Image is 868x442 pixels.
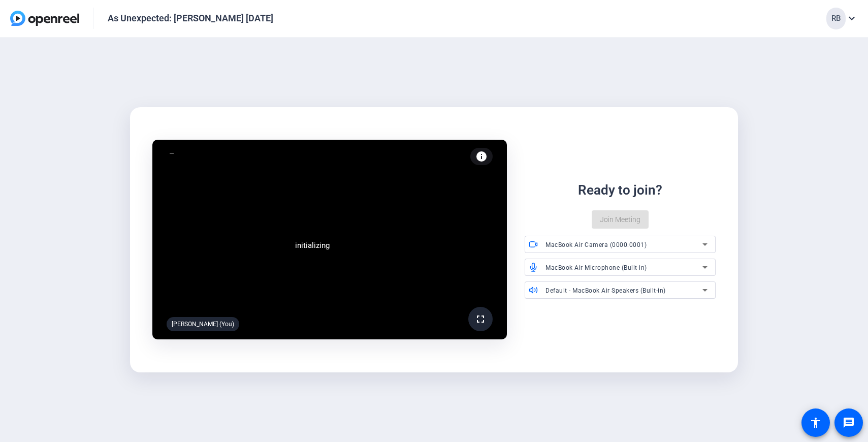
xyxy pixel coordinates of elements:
[295,241,330,250] span: initializing
[826,8,846,29] div: RB
[545,241,647,248] span: MacBook Air Camera (0000:0001)
[108,12,273,24] div: As Unexpected: [PERSON_NAME] [DATE]
[10,11,79,26] img: OpenReel logo
[843,417,855,429] mat-icon: message
[810,417,822,429] mat-icon: accessibility
[545,287,666,294] span: Default - MacBook Air Speakers (Built-in)
[475,150,488,163] mat-icon: info
[578,180,662,200] div: Ready to join?
[545,264,647,271] span: MacBook Air Microphone (Built-in)
[846,12,858,24] mat-icon: expand_more
[167,317,239,331] div: [PERSON_NAME] (You)
[474,313,487,325] mat-icon: fullscreen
